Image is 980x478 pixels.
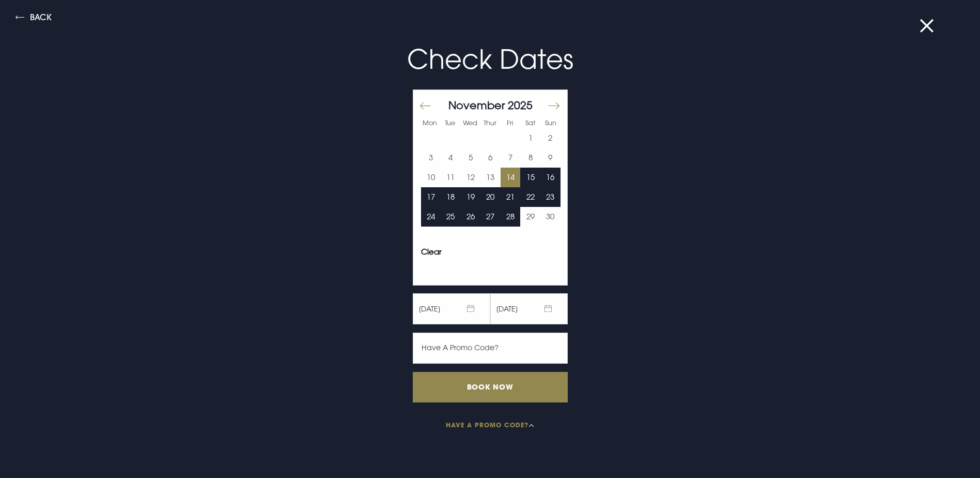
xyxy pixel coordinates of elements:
td: Choose Thursday, November 20, 2025 as your end date. [480,187,501,207]
button: 24 [421,207,441,227]
button: 10 [421,168,441,187]
span: November [448,98,505,112]
td: Choose Thursday, November 6, 2025 as your end date. [480,148,501,168]
td: Choose Tuesday, November 18, 2025 as your end date. [441,187,461,207]
button: 17 [421,187,441,207]
button: 8 [520,148,540,168]
button: 21 [501,187,521,207]
button: 19 [461,187,481,207]
td: Choose Thursday, November 27, 2025 as your end date. [480,207,501,227]
td: Choose Sunday, November 2, 2025 as your end date. [540,128,561,148]
button: Move backward to switch to the previous month. [419,95,431,116]
button: 7 [501,148,521,168]
button: 13 [480,168,501,187]
input: Book Now [413,372,568,402]
button: 15 [520,168,540,187]
button: 25 [441,207,461,227]
td: Choose Friday, November 7, 2025 as your end date. [501,148,521,168]
span: [DATE] [490,293,568,324]
button: 11 [441,168,461,187]
button: 16 [540,168,561,187]
button: 1 [520,128,540,148]
button: 29 [520,207,540,227]
button: Back [15,13,52,25]
button: 4 [441,148,461,168]
td: Choose Monday, November 24, 2025 as your end date. [421,207,441,227]
td: Selected. Friday, November 14, 2025 [501,168,521,187]
button: 23 [540,187,561,207]
button: 22 [520,187,540,207]
button: Clear [421,248,442,256]
td: Choose Saturday, November 22, 2025 as your end date. [520,187,540,207]
input: Have A Promo Code? [413,333,568,364]
td: Choose Saturday, November 15, 2025 as your end date. [520,168,540,187]
button: 3 [421,148,441,168]
span: 2025 [508,98,533,112]
button: 20 [480,187,501,207]
td: Choose Wednesday, November 26, 2025 as your end date. [461,207,481,227]
td: Choose Friday, November 21, 2025 as your end date. [501,187,521,207]
td: Choose Sunday, November 23, 2025 as your end date. [540,187,561,207]
td: Choose Saturday, November 1, 2025 as your end date. [520,128,540,148]
button: 6 [480,148,501,168]
button: 5 [461,148,481,168]
button: 30 [540,207,561,227]
td: Choose Wednesday, November 19, 2025 as your end date. [461,187,481,207]
td: Choose Sunday, November 30, 2025 as your end date. [540,207,561,227]
td: Choose Monday, November 10, 2025 as your end date. [421,168,441,187]
button: 28 [501,207,521,227]
p: Check Dates [244,39,736,79]
td: Choose Tuesday, November 25, 2025 as your end date. [441,207,461,227]
td: Choose Tuesday, November 4, 2025 as your end date. [441,148,461,168]
td: Choose Monday, November 17, 2025 as your end date. [421,187,441,207]
td: Choose Wednesday, November 5, 2025 as your end date. [461,148,481,168]
td: Choose Thursday, November 13, 2025 as your end date. [480,168,501,187]
td: Choose Monday, November 3, 2025 as your end date. [421,148,441,168]
td: Choose Friday, November 28, 2025 as your end date. [501,207,521,227]
td: Choose Sunday, November 9, 2025 as your end date. [540,148,561,168]
td: Choose Saturday, November 8, 2025 as your end date. [520,148,540,168]
span: [DATE] [413,293,490,324]
button: 26 [461,207,481,227]
td: Choose Wednesday, November 12, 2025 as your end date. [461,168,481,187]
button: 2 [540,128,561,148]
button: 14 [501,168,521,187]
button: 27 [480,207,501,227]
button: Have a promo code? [413,411,568,439]
button: 12 [461,168,481,187]
button: 9 [540,148,561,168]
td: Choose Saturday, November 29, 2025 as your end date. [520,207,540,227]
td: Choose Sunday, November 16, 2025 as your end date. [540,168,561,187]
button: 18 [441,187,461,207]
td: Choose Tuesday, November 11, 2025 as your end date. [441,168,461,187]
button: Move forward to switch to the next month. [547,95,559,116]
